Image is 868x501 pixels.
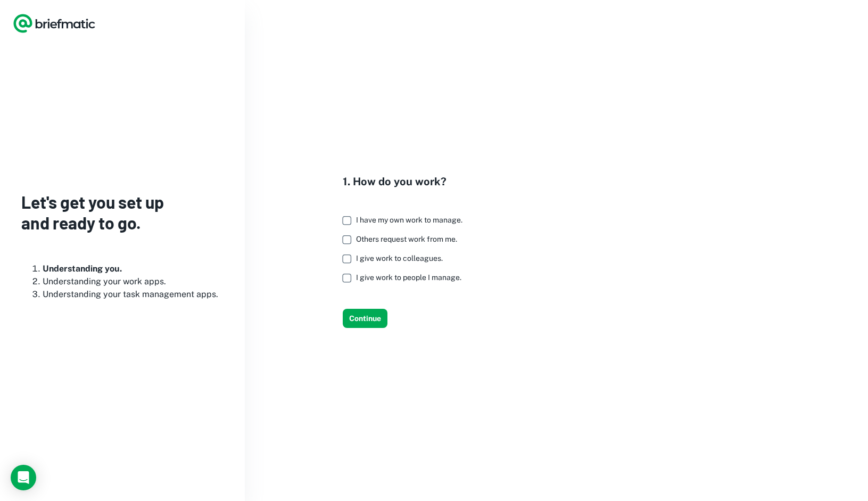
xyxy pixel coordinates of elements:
span: I give work to colleagues. [356,254,443,262]
span: I have my own work to manage. [356,216,462,224]
span: Others request work from me. [356,235,457,243]
h4: 1. How do you work? [343,174,471,190]
h3: Let's get you set up and ready to go. [21,192,224,233]
span: I give work to people I manage. [356,273,461,282]
button: Continue [343,309,387,328]
a: Logo [13,13,96,34]
b: Understanding you. [43,264,122,274]
div: Load Chat [11,465,36,490]
li: Understanding your work apps. [43,275,224,288]
li: Understanding your task management apps. [43,288,224,301]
